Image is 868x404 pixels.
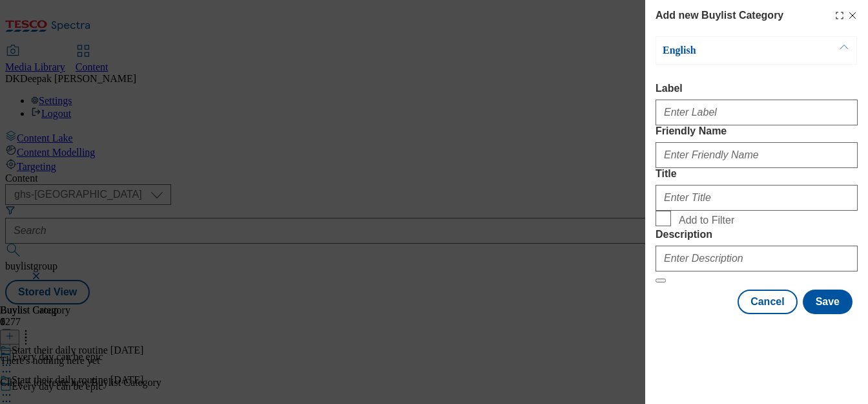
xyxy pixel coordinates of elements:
label: Label [656,83,858,94]
input: Enter Label [656,100,858,125]
p: English [663,44,798,57]
label: Friendly Name [656,125,858,137]
span: Add to Filter [679,215,734,226]
button: Save [803,290,852,314]
input: Enter Title [656,185,858,211]
button: Cancel [738,290,797,314]
label: Title [656,168,858,180]
input: Enter Description [656,246,858,271]
h4: Add new Buylist Category [656,8,783,23]
label: Description [656,229,858,240]
input: Enter Friendly Name [656,142,858,168]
